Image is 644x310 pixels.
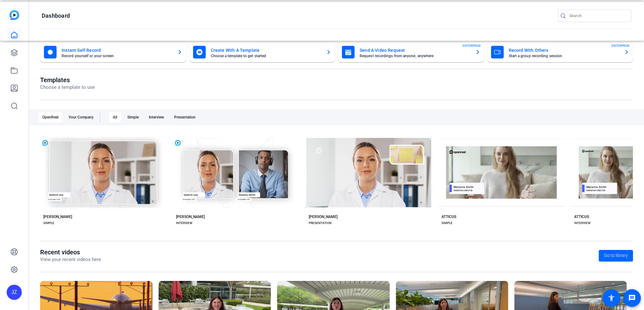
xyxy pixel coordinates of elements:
button: Create With A TemplateChoose a template to get started [189,42,335,62]
p: Choose a template to use [40,84,95,91]
span: ENTERPRISE [463,43,481,48]
mat-card-title: Create With A Template [211,46,321,54]
div: Your Company [65,112,97,122]
button: Record With OthersStart a group recording sessionENTERPRISE [487,42,633,62]
mat-card-subtitle: Start a group recording session [509,54,619,58]
h1: Recent videos [40,248,101,256]
mat-card-title: Record With Others [509,46,619,54]
div: INTERVIEW [176,221,192,226]
div: PRESENTATION [309,221,331,226]
div: All [109,112,121,122]
span: Go to library [604,252,628,259]
mat-icon: accessibility [608,294,615,302]
button: Instant Self RecordRecord yourself or your screen [40,42,186,62]
button: Send A Video RequestRequest recordings from anyone, anywhereENTERPRISE [338,42,484,62]
div: ATTICUS [441,214,456,219]
span: ENTERPRISE [611,43,630,48]
div: SIMPLE [441,221,453,226]
div: [PERSON_NAME] [43,214,72,219]
div: [PERSON_NAME] [176,214,205,219]
div: JZ [7,285,22,300]
div: Interview [145,112,168,122]
mat-icon: message [628,294,636,302]
div: INTERVIEW [574,221,591,226]
mat-card-title: Send A Video Request [360,46,470,54]
div: Presentation [170,112,199,122]
div: OpenReel [39,112,62,122]
a: Go to library [599,250,633,261]
mat-card-subtitle: Record yourself or your screen [62,54,172,58]
mat-card-subtitle: Request recordings from anyone, anywhere [360,54,470,58]
p: View your recent videos here [40,256,101,263]
div: ATTICUS [574,214,589,219]
div: Simple [124,112,143,122]
div: [PERSON_NAME] [309,214,337,219]
mat-card-subtitle: Choose a template to get started [211,54,321,58]
h1: Templates [40,76,95,84]
mat-card-title: Instant Self Record [62,46,172,54]
div: SIMPLE [43,221,54,226]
